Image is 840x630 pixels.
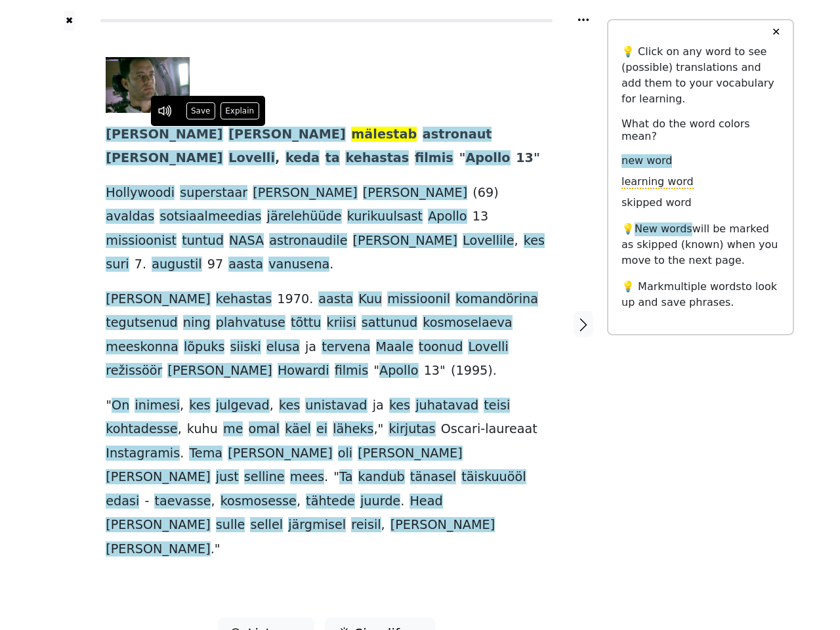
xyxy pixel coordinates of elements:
[358,446,462,462] span: [PERSON_NAME]
[333,469,339,486] span: "
[178,421,182,438] span: ,
[228,257,263,273] span: aasta
[493,185,499,201] span: )
[664,280,742,293] span: multiple words
[106,446,180,462] span: Instagramis
[220,102,259,119] button: Explain
[228,150,275,167] span: Lovelli
[461,469,526,486] span: täiskuuööl
[415,150,453,167] span: filmis
[211,541,215,558] span: .
[106,185,175,201] span: Hollywoodi
[764,20,788,44] button: ✕
[288,517,346,534] span: järgmisel
[347,209,423,225] span: kurikuulsast
[472,185,478,201] span: (
[516,150,534,167] span: 13
[183,315,211,331] span: ning
[64,10,75,31] button: ✖
[275,150,280,167] span: ,
[285,150,320,167] span: keda
[106,541,210,558] span: [PERSON_NAME]
[249,421,280,438] span: omal
[621,196,692,210] span: skipped word
[144,493,149,510] span: -
[106,363,162,379] span: režissöör
[106,339,178,356] span: meeskonna
[106,127,222,143] span: [PERSON_NAME]
[106,421,177,438] span: kohtadesse
[152,257,201,273] span: augustil
[305,398,367,414] span: unistavad
[534,150,540,167] span: "
[424,363,440,379] span: 13
[228,127,345,143] span: [PERSON_NAME]
[351,517,381,534] span: reisil
[220,493,297,510] span: kosmosesse
[451,363,456,379] span: (
[316,421,327,438] span: ei
[472,209,488,225] span: 13
[182,233,224,249] span: tuntud
[244,469,285,486] span: selline
[387,291,450,308] span: missioonil
[267,209,342,225] span: järelehüüde
[167,363,272,379] span: [PERSON_NAME]
[324,469,328,486] span: .
[285,421,311,438] span: käel
[305,339,316,356] span: ja
[112,398,129,414] span: On
[325,150,340,167] span: ta
[335,363,368,379] span: filmis
[338,446,352,462] span: oli
[360,493,400,510] span: juurde
[455,291,538,308] span: komandörina
[180,185,247,201] span: superstaar
[363,185,467,201] span: [PERSON_NAME]
[362,315,417,331] span: sattunud
[488,363,497,379] span: ).
[333,421,373,438] span: läheks
[373,363,379,379] span: "
[484,398,510,414] span: teisi
[400,493,404,510] span: .
[270,398,274,414] span: ,
[524,233,545,249] span: kes
[463,233,514,249] span: Lovellile
[106,257,129,273] span: suri
[277,291,309,308] span: 1970
[327,315,356,331] span: kriisi
[329,257,333,273] span: .
[419,339,463,356] span: toonud
[135,398,180,414] span: inimesi
[223,421,243,438] span: me
[266,339,300,356] span: elusa
[106,57,190,113] img: m110euok.zfv.jpg
[207,257,223,273] span: 97
[345,150,409,167] span: kehastas
[465,150,510,167] span: Apollo
[106,315,178,331] span: tegutsenud
[621,44,780,107] p: 💡 Click on any word to see (possible) translations and add them to your vocabulary for learning.
[635,222,692,236] span: New words
[423,127,492,143] span: astronaut
[409,493,442,510] span: Head
[187,421,218,438] span: kuhu
[428,209,467,225] span: Apollo
[318,291,353,308] span: aasta
[159,209,261,225] span: sotsiaalmeedias
[376,339,413,356] span: Maale
[358,469,405,486] span: kandub
[106,469,210,486] span: [PERSON_NAME]
[216,315,285,331] span: plahvatuse
[373,421,383,438] span: ,"
[468,339,508,356] span: Lovelli
[106,291,210,308] span: [PERSON_NAME]
[621,221,780,268] p: 💡 will be marked as skipped (known) when you move to the next page.
[230,339,261,356] span: siiski
[478,185,493,201] span: 69
[290,469,324,486] span: mees
[339,469,352,486] span: Ta
[389,398,410,414] span: kes
[353,233,457,249] span: [PERSON_NAME]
